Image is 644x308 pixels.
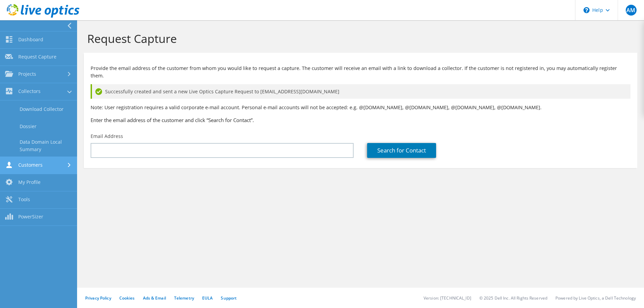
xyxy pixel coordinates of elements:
[174,295,194,301] a: Telemetry
[583,7,590,13] svg: \n
[91,65,630,79] p: Provide the email address of the customer from whom you would like to request a capture. The cust...
[105,88,339,95] span: Successfully created and sent a new Live Optics Capture Request to [EMAIL_ADDRESS][DOMAIN_NAME]
[143,295,166,301] a: Ads & Email
[119,295,135,301] a: Cookies
[91,133,123,140] label: Email Address
[91,104,630,111] p: Note: User registration requires a valid corporate e-mail account. Personal e-mail accounts will ...
[555,295,636,301] li: Powered by Live Optics, a Dell Technology
[424,295,471,301] li: Version: [TECHNICAL_ID]
[202,295,213,301] a: EULA
[85,295,111,301] a: Privacy Policy
[626,5,637,16] span: AM
[221,295,237,301] a: Support
[367,143,436,158] a: Search for Contact
[91,116,630,124] h3: Enter the email address of the customer and click “Search for Contact”.
[87,31,630,46] h1: Request Capture
[479,295,547,301] li: © 2025 Dell Inc. All Rights Reserved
